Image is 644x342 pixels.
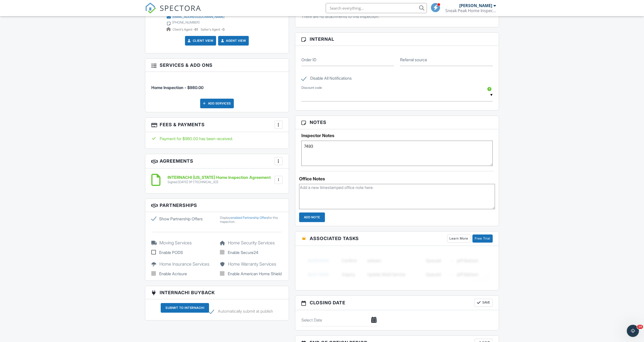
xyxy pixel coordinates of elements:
[145,59,289,72] h3: Services & Add ons
[220,240,283,245] h5: Home Security Services
[231,216,268,220] a: enabled Partnership Offers
[220,216,283,224] div: Display for this inspection.
[301,141,493,166] textarea: 7493
[301,250,493,285] img: blurred-tasks-251b60f19c3f713f9215ee2a18cbf2105fc2d72fcd585247cf5e9ec0c957c1dd.png
[151,249,214,255] label: Enable PODS
[173,28,199,31] span: Client's Agent -
[151,85,203,90] span: Home Inspection - $980.00
[627,325,639,337] iframe: Intercom live chat
[310,299,345,306] span: Closing date
[220,271,283,277] label: Enable American Home Shield
[168,175,271,180] h6: INTERNACHI [US_STATE] Home Inspection Agreement
[220,38,246,43] a: Agent View
[145,199,289,212] h3: Partnerships
[145,154,289,168] h3: Agreements
[168,175,271,184] a: INTERNACHI [US_STATE] Home Inspection Agreement Signed [DATE] (IP [TECHNICAL_ID])
[220,249,283,255] label: Enable Secure24
[220,262,283,267] h5: Home Warranty Services
[637,325,643,329] span: 10
[459,3,492,8] div: [PERSON_NAME]
[299,176,495,181] div: Office Notes
[151,271,214,277] label: Enable Acrisure
[310,235,359,242] span: Associated Tasks
[161,303,209,313] div: Submit To InterNACHI
[301,57,316,62] label: Order ID
[299,212,325,222] input: Add Note
[326,3,427,13] input: Search everything...
[222,28,224,31] strong: 0
[301,314,378,326] input: Select Date
[200,99,234,108] div: Add Services
[195,28,198,31] strong: 61
[301,14,493,19] p: There are no attachments to this inspection.
[187,38,214,43] a: Client View
[145,3,156,14] img: The Best Home Inspection Software - Spectora
[151,216,214,222] label: Show Partnership Offers
[201,28,224,31] span: Seller's Agent -
[161,303,209,316] a: Submit To InterNACHI
[160,3,201,13] span: SPECTORA
[151,136,283,141] div: Payment for $980.00 has been received.
[151,76,283,94] li: Service: Home Inspection
[295,116,499,129] h3: Notes
[474,299,493,307] button: Save
[301,85,322,90] label: Discount code
[295,33,499,46] h3: Internal
[445,8,496,13] div: Sneak Peak Home Inspection LLC
[209,309,273,315] label: Automatically submit at publish
[400,57,427,62] label: Referral source
[168,180,271,184] div: Signed [DATE] (IP [TECHNICAL_ID])
[145,7,201,17] a: SPECTORA
[301,76,352,82] label: Disable All Notifications
[145,286,289,299] h3: InterNACHI BuyBack
[172,20,200,25] div: [PHONE_NUMBER]
[145,118,289,132] h3: Fees & Payments
[151,240,214,245] h5: Moving Services
[447,234,470,243] a: Learn More
[151,262,214,267] h5: Home Insurance Services
[301,133,493,138] h5: Inspector Notes
[472,234,493,243] a: Free Trial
